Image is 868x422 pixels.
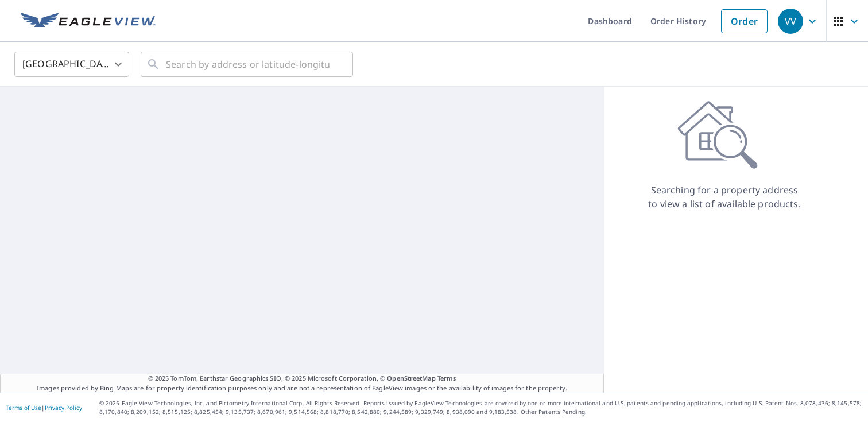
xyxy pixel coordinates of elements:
input: Search by address or latitude-longitude [166,48,330,80]
span: © 2025 TomTom, Earthstar Geographics SIO, © 2025 Microsoft Corporation, © [148,374,456,384]
a: OpenStreetMap [387,374,435,382]
p: | [6,404,82,411]
a: Terms [437,374,456,382]
a: Terms of Use [6,404,41,412]
div: [GEOGRAPHIC_DATA] [14,48,129,80]
a: Order [721,9,768,33]
img: EV Logo [21,13,156,30]
a: Privacy Policy [45,404,82,412]
p: Searching for a property address to view a list of available products. [648,183,801,211]
div: VV [778,9,803,34]
p: © 2025 Eagle View Technologies, Inc. and Pictometry International Corp. All Rights Reserved. Repo... [99,399,862,416]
